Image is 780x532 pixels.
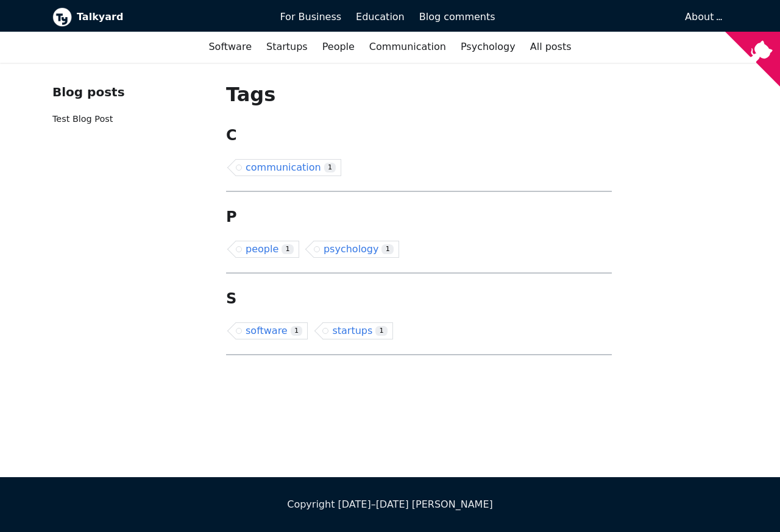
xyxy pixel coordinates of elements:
[356,11,405,23] span: Education
[52,114,113,124] a: Test Blog Post
[52,497,728,512] div: Copyright [DATE]–[DATE] [PERSON_NAME]
[226,289,612,308] h2: S
[280,11,341,23] span: For Business
[226,208,612,226] h2: P
[52,82,207,102] div: Blog posts
[324,163,336,173] span: 1
[685,11,720,23] a: About
[226,82,612,107] h1: Tags
[52,7,72,27] img: Talkyard logo
[381,244,394,255] span: 1
[259,37,315,57] a: Startups
[236,241,299,258] a: people1
[236,159,341,176] a: communication1
[315,37,362,57] a: People
[523,37,579,57] a: All posts
[52,82,207,137] nav: Blog recent posts navigation
[236,322,308,339] a: software1
[349,7,412,27] a: Education
[201,37,259,57] a: Software
[272,7,349,27] a: For Business
[453,37,523,57] a: Psychology
[291,326,303,336] span: 1
[77,9,263,25] b: Talkyard
[314,241,399,258] a: psychology1
[52,7,263,27] a: Talkyard logoTalkyard
[412,7,503,27] a: Blog comments
[226,126,612,144] h2: C
[282,244,294,255] span: 1
[362,37,453,57] a: Communication
[375,326,388,336] span: 1
[419,11,495,23] span: Blog comments
[322,322,393,339] a: startups1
